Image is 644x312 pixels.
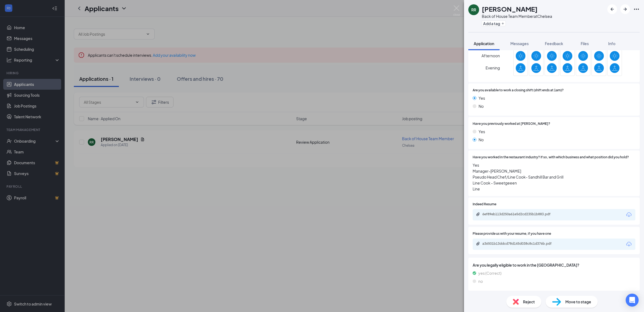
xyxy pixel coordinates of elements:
svg: Download [626,241,632,247]
span: Yes [479,129,485,135]
button: ArrowLeftNew [607,4,617,14]
span: Afternoon [482,51,500,61]
h1: [PERSON_NAME] [482,4,538,14]
button: ArrowRight [620,4,630,14]
span: Reject [523,299,535,305]
div: a36501b13ddcd78d145d038c8c1d376b.pdf [482,241,558,246]
div: 6ef89eb113d250a61e5d2cd235b1b883.pdf [482,212,558,216]
div: RR [471,7,476,12]
span: No [479,137,484,143]
span: Indeed Resume [473,202,496,207]
div: Open Intercom Messenger [626,294,639,307]
span: Move to stage [565,299,591,305]
span: Evening [486,63,500,73]
svg: ArrowRight [622,6,628,12]
span: Are you available to work a closing shift (shift ends at 1am)? [473,88,564,93]
svg: Ellipses [633,6,640,12]
span: no [478,278,483,284]
span: No [479,103,484,109]
span: yes (Correct) [478,270,501,276]
svg: Plus [501,22,504,25]
span: Feedback [545,41,563,46]
span: Have you previously worked at [PERSON_NAME]? [473,121,550,126]
svg: ArrowLeftNew [609,6,615,12]
svg: Paperclip [476,241,480,246]
span: Have you worked in the restaurant industry? If so, with which business and what position did you ... [473,155,629,160]
a: Paperclipa36501b13ddcd78d145d038c8c1d376b.pdf [476,241,563,247]
span: Info [608,41,615,46]
svg: Download [626,212,632,218]
svg: Paperclip [476,212,480,216]
span: Yes Manager-[PERSON_NAME] Pseudo Head Chef/Line Cook- Sandhill Bar and Grill Line Cook - Sweetgee... [473,162,635,192]
span: Files [581,41,589,46]
span: Messages [510,41,529,46]
div: Back of House Team Member at Chelsea [482,14,552,19]
span: Please provide us with your resume, if you have one [473,231,551,236]
span: Yes [479,95,485,101]
span: Application [474,41,494,46]
button: PlusAdd a tag [482,21,506,26]
a: Paperclip6ef89eb113d250a61e5d2cd235b1b883.pdf [476,212,563,217]
span: Are you legally eligible to work in the [GEOGRAPHIC_DATA]? [473,262,635,268]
